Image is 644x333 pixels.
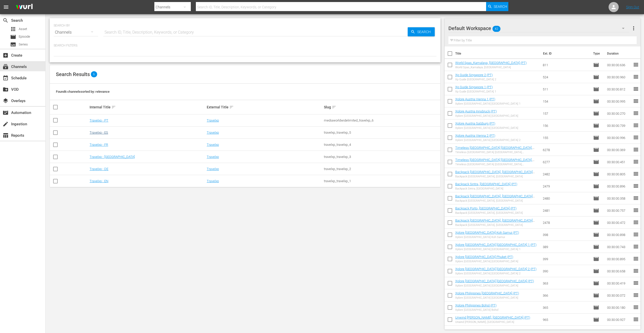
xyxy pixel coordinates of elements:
span: Episode [10,34,16,40]
span: Search [415,27,435,36]
div: Xplore [GEOGRAPHIC_DATA] [GEOGRAPHIC_DATA] [455,114,518,117]
a: World Spas_Kamalaya, [GEOGRAPHIC_DATA] (PT) [455,61,527,65]
span: Search Results [56,71,90,77]
td: 00:30:00.358 [605,192,633,204]
div: Timeless [GEOGRAPHIC_DATA] [GEOGRAPHIC_DATA], [GEOGRAPHIC_DATA] [455,163,539,166]
a: Travelxp - PT [90,118,108,122]
span: Episode [593,147,599,153]
span: reorder [633,195,639,201]
span: 6 [91,71,97,77]
div: travelxp_travelxp_4 [324,143,440,147]
span: reorder [633,231,639,237]
a: Xplore [GEOGRAPHIC_DATA] [GEOGRAPHIC_DATA] 1 (PT) [455,243,536,247]
span: Found 6 channels sorted by: relevance [56,90,110,93]
td: 00:30:00.270 [605,107,633,120]
span: Schedule [3,75,9,81]
button: more_vert [631,22,637,34]
div: Backpack [GEOGRAPHIC_DATA], [GEOGRAPHIC_DATA] [455,223,539,227]
td: 00:30:00.927 [605,314,633,326]
div: Xp Guide [GEOGRAPHIC_DATA] 1 [455,90,496,93]
span: Series [19,42,28,47]
a: Travelxp [207,179,219,183]
p: Search Filters: [54,43,437,48]
span: Episode [593,304,599,311]
span: Episode [593,317,599,323]
div: Xplore [GEOGRAPHIC_DATA] [GEOGRAPHIC_DATA] [455,296,519,299]
div: travelxp_travelxp_2 [324,167,440,171]
a: Travelxp - FR [90,143,108,147]
td: 365 [541,301,591,314]
span: reorder [633,86,639,92]
td: 6277 [541,156,591,168]
span: reorder [633,280,639,286]
td: 6278 [541,144,591,156]
td: 00:30:00.743 [605,241,633,253]
span: Asset [10,26,16,32]
td: 155 [541,132,591,144]
span: reorder [633,316,639,322]
button: Search [408,27,435,36]
span: reorder [633,244,639,250]
span: Search [494,2,507,11]
div: External Title [207,104,322,110]
a: Travelxp [207,118,219,122]
a: Xplore Philippines Bohol (PT) [455,303,496,307]
td: 00:30:00.895 [605,253,633,265]
td: 00:30:00.960 [605,71,633,83]
a: Xp Guide Singapore 1 (PT) [455,85,493,89]
span: Episode [593,220,599,226]
span: Episode [593,292,599,298]
span: Episode [593,62,599,68]
span: Episode [593,86,599,92]
td: 00:30:00.812 [605,83,633,95]
td: 00:30:00.419 [605,277,633,289]
a: Backpack [GEOGRAPHIC_DATA], [GEOGRAPHIC_DATA] (PT) [455,194,535,202]
span: reorder [633,183,639,189]
th: Title [455,46,540,61]
td: 811 [541,59,591,71]
td: 2479 [541,180,591,192]
a: Xplore [GEOGRAPHIC_DATA] [GEOGRAPHIC_DATA] 2 (PT) [455,267,536,271]
span: VOD [3,86,9,92]
div: Backpack [GEOGRAPHIC_DATA], [GEOGRAPHIC_DATA] [455,199,539,202]
td: 00:30:00.757 [605,204,633,217]
span: Episode [593,280,599,286]
span: sort [332,105,336,109]
span: reorder [633,292,639,298]
a: Xplore Austria Salzburg (PT) [455,122,495,125]
a: Backpack [GEOGRAPHIC_DATA], [GEOGRAPHIC_DATA] (PT) [455,170,535,178]
div: Xplore [GEOGRAPHIC_DATA] Bohol [455,308,498,312]
td: 2481 [541,204,591,217]
span: menu [3,4,9,10]
a: Travelxp [207,143,219,147]
td: 965 [541,314,591,326]
span: Episode [593,171,599,177]
div: Xp Guide [GEOGRAPHIC_DATA] 2 [455,78,496,81]
span: reorder [633,256,639,262]
a: Timeless [GEOGRAPHIC_DATA] [GEOGRAPHIC_DATA], [GEOGRAPHIC_DATA] (PT) [455,146,534,153]
span: Episode [593,123,599,129]
div: Xplore [GEOGRAPHIC_DATA] [GEOGRAPHIC_DATA] [455,260,518,263]
a: Xplore Philippines [GEOGRAPHIC_DATA] (PT) [455,291,519,295]
div: Xplore [GEOGRAPHIC_DATA] [GEOGRAPHIC_DATA] [455,126,518,130]
div: Channels [54,25,98,39]
div: Internal Title [90,104,205,110]
a: Xp Guide Singapore 2 (PT) [455,73,493,77]
td: 157 [541,107,591,120]
span: reorder [633,171,639,177]
div: Backpack [GEOGRAPHIC_DATA], [GEOGRAPHIC_DATA] [455,211,523,215]
a: Travelxp - [GEOGRAPHIC_DATA] [90,155,135,159]
span: Episode [593,232,599,238]
th: Ext. ID [540,46,590,61]
td: 524 [541,71,591,83]
div: Timeless [GEOGRAPHIC_DATA] [GEOGRAPHIC_DATA], [GEOGRAPHIC_DATA] [455,151,539,154]
span: reorder [633,268,639,274]
span: Episode [593,74,599,80]
th: Duration [604,46,634,61]
td: 00:30:00.636 [605,59,633,71]
span: reorder [633,134,639,140]
div: Backpack [GEOGRAPHIC_DATA], [GEOGRAPHIC_DATA] [455,175,539,178]
td: 399 [541,253,591,265]
span: Series [10,41,16,47]
span: reorder [633,159,639,165]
